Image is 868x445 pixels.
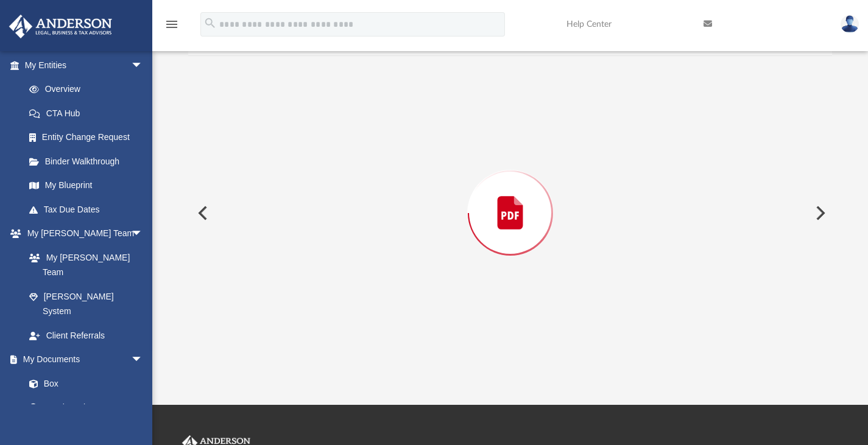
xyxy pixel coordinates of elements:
a: My Entitiesarrow_drop_down [9,53,161,77]
img: Anderson Advisors Platinum Portal [5,15,116,38]
a: Box [17,371,149,396]
a: CTA Hub [17,101,161,125]
div: Preview [188,24,833,370]
a: My [PERSON_NAME] Teamarrow_drop_down [9,222,155,246]
a: My Documentsarrow_drop_down [9,348,155,372]
a: Meeting Minutes [17,396,155,420]
a: [PERSON_NAME] System [17,284,155,323]
a: Binder Walkthrough [17,149,161,173]
a: My [PERSON_NAME] Team [17,245,149,284]
a: My Blueprint [17,173,155,198]
span: arrow_drop_down [131,348,155,373]
a: menu [164,23,179,32]
i: search [203,16,217,30]
button: Next File [806,196,833,230]
a: Tax Due Dates [17,197,161,222]
span: arrow_drop_down [131,222,155,247]
a: Entity Change Request [17,125,161,150]
img: User Pic [841,15,859,33]
i: menu [164,17,179,32]
span: arrow_drop_down [131,53,155,78]
a: Overview [17,77,161,102]
a: Client Referrals [17,323,155,348]
button: Previous File [188,196,215,230]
